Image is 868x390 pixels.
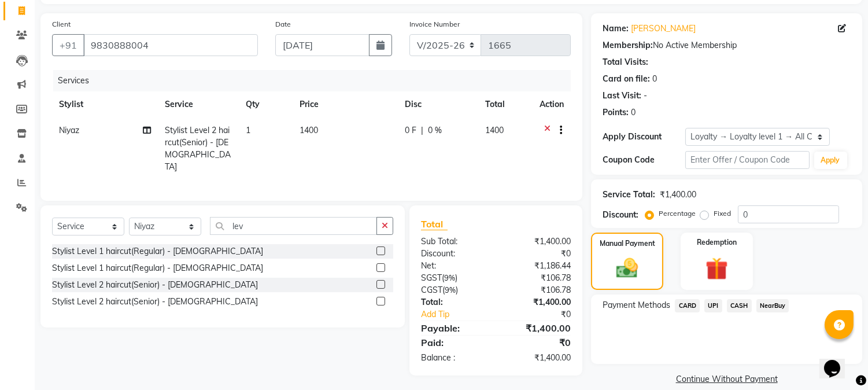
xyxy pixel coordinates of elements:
div: Points: [603,106,629,119]
a: [PERSON_NAME] [631,23,696,35]
input: Enter Offer / Coupon Code [685,151,809,169]
div: No Active Membership [603,39,851,51]
a: Add Tip [412,308,510,321]
label: Redemption [697,237,737,248]
div: Card on file: [603,73,650,85]
th: Action [533,91,571,117]
span: NearBuy [756,299,789,312]
div: Discount: [603,209,638,221]
label: Manual Payment [600,238,655,249]
input: Search by Name/Mobile/Email/Code [83,34,258,56]
div: ₹0 [496,248,580,260]
div: Last Visit: [603,90,641,102]
th: Qty [239,91,293,117]
div: Discount: [412,248,496,260]
button: +91 [52,34,84,56]
div: Paid: [412,336,496,349]
span: Stylist Level 2 haircut(Senior) - [DEMOGRAPHIC_DATA] [165,125,231,172]
div: ( ) [412,284,496,296]
div: Apply Discount [603,131,685,143]
th: Disc [398,91,478,117]
img: _cash.svg [610,256,644,281]
div: ₹1,400.00 [496,296,580,308]
iframe: chat widget [819,344,856,378]
span: Payment Methods [603,299,670,311]
span: CGST [421,285,442,295]
div: ₹0 [496,336,580,349]
span: UPI [704,299,722,312]
div: Stylist Level 2 haircut(Senior) - [DEMOGRAPHIC_DATA] [52,296,258,308]
label: Fixed [714,208,731,219]
div: Stylist Level 2 haircut(Senior) - [DEMOGRAPHIC_DATA] [52,279,258,291]
span: 0 F [405,124,416,137]
button: Apply [814,152,847,169]
span: CASH [727,299,752,312]
div: - [644,90,647,102]
div: Stylist Level 1 haircut(Regular) - [DEMOGRAPHIC_DATA] [52,262,263,274]
div: Total Visits: [603,56,648,68]
div: ₹1,400.00 [496,236,580,248]
div: Name: [603,23,629,35]
div: ₹1,400.00 [496,321,580,335]
span: | [421,124,423,137]
span: Total [421,218,448,230]
div: Coupon Code [603,154,685,166]
div: Balance : [412,352,496,364]
span: 1400 [300,125,318,135]
div: ₹106.78 [496,272,580,284]
span: 1 [246,125,250,135]
div: 0 [631,106,636,119]
div: ₹1,400.00 [496,352,580,364]
div: ₹106.78 [496,284,580,296]
label: Client [52,19,71,30]
span: 1400 [485,125,504,135]
input: Search or Scan [210,217,377,235]
div: 0 [652,73,657,85]
div: ₹0 [510,308,580,321]
span: 9% [445,285,456,295]
span: SGST [421,273,442,283]
span: Niyaz [59,125,79,135]
th: Total [478,91,533,117]
span: CARD [675,299,700,312]
div: Payable: [412,321,496,335]
span: 0 % [428,124,442,137]
div: ₹1,400.00 [660,189,696,201]
label: Percentage [659,208,696,219]
div: Service Total: [603,189,655,201]
div: ( ) [412,272,496,284]
th: Service [158,91,239,117]
a: Continue Without Payment [593,373,860,385]
div: Membership: [603,39,653,51]
div: ₹1,186.44 [496,260,580,272]
th: Stylist [52,91,158,117]
label: Invoice Number [409,19,460,30]
span: 9% [444,273,455,282]
div: Sub Total: [412,236,496,248]
label: Date [275,19,291,30]
div: Total: [412,296,496,308]
div: Services [53,70,579,91]
div: Stylist Level 1 haircut(Regular) - [DEMOGRAPHIC_DATA] [52,245,263,257]
th: Price [293,91,398,117]
img: _gift.svg [699,255,735,283]
div: Net: [412,260,496,272]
